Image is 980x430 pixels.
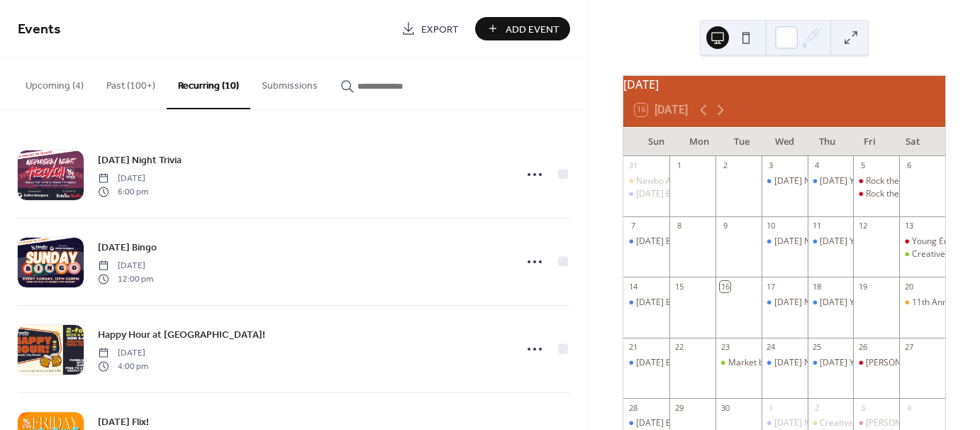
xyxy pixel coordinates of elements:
[636,188,689,200] div: [DATE] Bingo
[903,221,914,231] div: 13
[98,328,265,343] span: Happy Hour at [GEOGRAPHIC_DATA]!
[98,414,149,430] a: [DATE] Flix!
[250,57,329,108] button: Submissions
[812,342,823,353] div: 25
[903,160,914,171] div: 6
[628,342,638,353] div: 21
[623,175,669,187] div: Newbo Art Fest
[636,417,689,429] div: [DATE] Bingo
[774,417,850,429] div: [DATE] Night Trivia
[812,402,823,413] div: 2
[853,417,899,429] div: Taylor Swift Album Drop + Engagement Party!
[820,236,869,248] div: [DATE] Yoga
[506,22,559,37] span: Add Event
[762,357,808,369] div: Wednesday Night Trivia
[98,272,153,285] span: 12:00 pm
[623,76,945,93] div: [DATE]
[857,402,868,413] div: 3
[636,236,689,248] div: [DATE] Bingo
[98,326,265,343] a: Happy Hour at [GEOGRAPHIC_DATA]!
[623,357,669,369] div: Sunday Bingo
[98,241,157,255] span: [DATE] Bingo
[762,175,808,187] div: Wednesday Night Trivia
[762,297,808,309] div: Wednesday Night Trivia
[774,357,850,369] div: [DATE] Night Trivia
[766,342,776,353] div: 24
[623,188,669,200] div: Sunday Bingo
[720,281,730,292] div: 16
[720,160,730,171] div: 2
[628,221,638,231] div: 7
[891,128,934,156] div: Sat
[636,297,689,309] div: [DATE] Bingo
[14,57,95,108] button: Upcoming (4)
[820,297,869,309] div: [DATE] Yoga
[766,221,776,231] div: 10
[628,402,638,413] div: 28
[763,128,806,156] div: Wed
[98,172,148,185] span: [DATE]
[812,160,823,171] div: 4
[674,342,684,353] div: 22
[98,360,148,373] span: 4:00 pm
[853,188,899,200] div: Rock the Block with Fight Paper Box - Friday, Sept. 5
[762,417,808,429] div: Wednesday Night Trivia
[903,281,914,292] div: 20
[674,281,684,292] div: 15
[720,128,763,156] div: Tue
[715,357,762,369] div: Market by Moonlight 2025: Global Flavors. Local Creators. One Starry Night
[899,236,945,248] div: Young Entrepreneurs Market
[903,342,914,353] div: 27
[720,402,730,413] div: 30
[820,357,869,369] div: [DATE] Yoga
[635,128,677,156] div: Sun
[853,357,899,369] div: Gilmore Girls Trivia at NewBo City Market
[391,17,469,40] a: Export
[674,402,684,413] div: 29
[98,153,182,168] span: [DATE] Night Trivia
[853,175,899,187] div: Rock the Block with Betty Calling - Saturday, Aug. 23
[857,281,868,292] div: 19
[421,22,459,37] span: Export
[720,221,730,231] div: 9
[808,357,854,369] div: Thursday Yoga
[677,128,720,156] div: Mon
[636,175,696,187] div: Newbo Art Fest
[766,281,776,292] div: 17
[623,297,669,309] div: Sunday Bingo
[720,342,730,353] div: 23
[167,57,250,109] button: Recurring (10)
[806,128,848,156] div: Thu
[95,57,167,108] button: Past (100+)
[628,281,638,292] div: 14
[808,175,854,187] div: Thursday Yoga
[98,347,148,360] span: [DATE]
[774,236,850,248] div: [DATE] Night Trivia
[848,128,891,156] div: Fri
[766,160,776,171] div: 3
[857,221,868,231] div: 12
[623,236,669,248] div: Sunday Bingo
[857,160,868,171] div: 5
[98,239,157,255] a: [DATE] Bingo
[674,221,684,231] div: 8
[808,417,854,429] div: Creative Class: Origami Autumn Wreaths!
[98,260,153,272] span: [DATE]
[762,236,808,248] div: Wednesday Night Trivia
[475,17,570,40] button: Add Event
[808,297,854,309] div: Thursday Yoga
[98,415,149,430] span: [DATE] Flix!
[766,402,776,413] div: 1
[774,297,850,309] div: [DATE] Night Trivia
[808,236,854,248] div: Thursday Yoga
[899,248,945,260] div: Creative Class: Let's Get Creative Making Greeting Cards!
[628,160,638,171] div: 31
[98,152,182,168] a: [DATE] Night Trivia
[857,342,868,353] div: 26
[903,402,914,413] div: 4
[899,297,945,309] div: 11th Annual AsianFest
[812,221,823,231] div: 11
[18,16,61,43] span: Events
[774,175,850,187] div: [DATE] Night Trivia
